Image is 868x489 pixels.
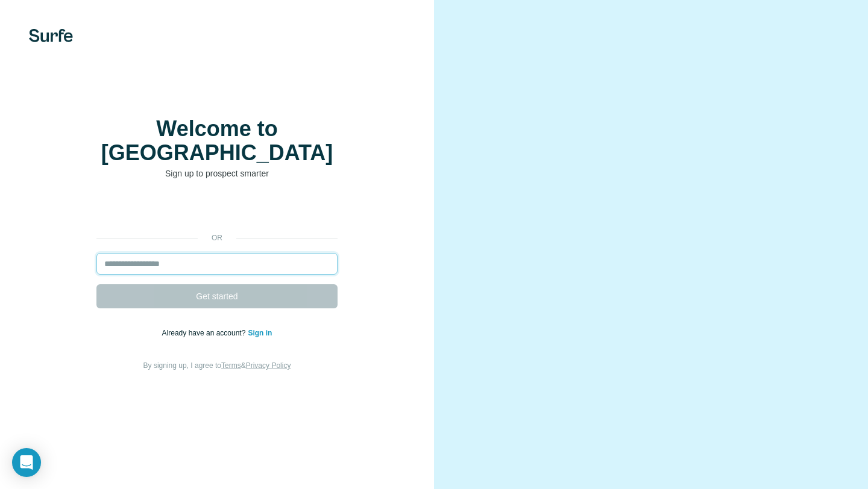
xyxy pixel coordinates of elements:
span: By signing up, I agree to & [143,361,291,370]
a: Sign in [248,329,272,337]
a: Terms [221,361,241,370]
p: or [198,232,236,243]
h1: Welcome to [GEOGRAPHIC_DATA] [96,117,338,165]
img: Surfe's logo [29,29,73,42]
a: Privacy Policy [246,361,291,370]
iframe: Schaltfläche „Über Google anmelden“ [90,198,344,224]
p: Sign up to prospect smarter [96,167,338,179]
span: Already have an account? [162,329,248,337]
div: Open Intercom Messenger [12,448,41,477]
